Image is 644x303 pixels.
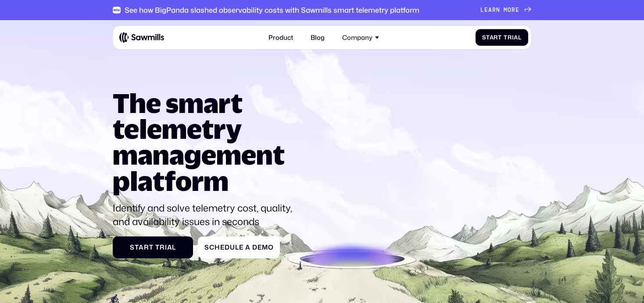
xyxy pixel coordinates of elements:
[204,243,273,251] div: Schedule a Demo
[342,34,372,42] div: Company
[480,7,519,13] div: Learn more
[119,243,187,251] div: Start Trial
[264,29,298,46] a: Product
[113,201,300,229] p: Identify and solve telemetry cost, quality, and availability issues in seconds
[198,236,280,259] a: Schedule a Demo
[306,29,329,46] a: Blog
[482,34,522,41] div: Start Trial
[480,7,531,13] a: Learn more
[113,236,193,259] a: Start Trial
[113,90,300,194] h1: The smart telemetry management platform
[125,6,419,14] div: See how BigPanda slashed observability costs with Sawmills smart telemetry platform
[476,29,528,46] a: Start Trial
